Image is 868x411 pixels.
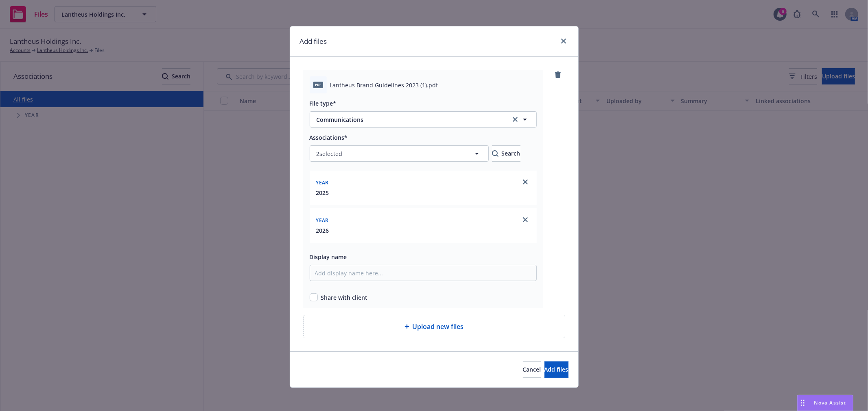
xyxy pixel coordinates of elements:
[523,366,541,373] span: Cancel
[492,146,520,161] div: Search
[310,100,337,107] span: File type*
[330,81,438,89] span: Lantheus Brand Guidelines 2023 (1).pdf
[559,36,568,46] a: close
[544,366,568,373] span: Add files
[510,115,520,124] a: clear selection
[553,70,563,80] a: remove
[310,145,489,162] button: 2selected
[310,253,347,261] span: Display name
[310,265,537,281] input: Add display name here...
[492,145,520,162] button: SearchSearch
[316,179,329,186] span: Year
[313,82,323,88] span: pdf
[523,361,541,378] button: Cancel
[321,293,368,302] span: Share with client
[520,177,530,187] a: close
[814,399,846,406] span: Nova Assist
[797,395,853,411] button: Nova Assist
[303,315,565,338] div: Upload new files
[316,217,329,224] span: Year
[544,361,568,378] button: Add files
[413,322,464,331] span: Upload new files
[317,149,343,158] span: 2 selected
[316,226,329,235] button: 2026
[492,150,498,157] svg: Search
[310,111,537,128] button: Communicationsclear selection
[316,188,329,197] button: 2025
[310,134,348,141] span: Associations*
[317,115,500,124] span: Communications
[300,36,327,47] h1: Add files
[520,215,530,225] a: close
[798,395,808,411] div: Drag to move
